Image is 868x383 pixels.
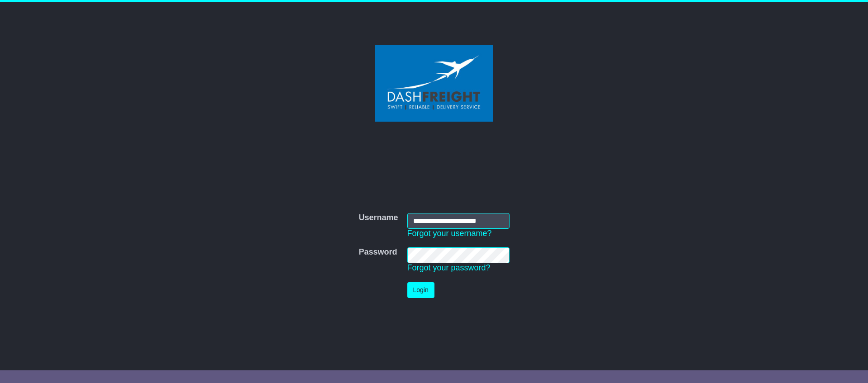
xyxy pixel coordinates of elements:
a: Forgot your username? [407,229,492,238]
img: Dash Freight [375,45,493,122]
label: Password [359,247,397,257]
label: Username [359,213,398,223]
a: Forgot your password? [407,263,491,272]
button: Login [407,282,434,298]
